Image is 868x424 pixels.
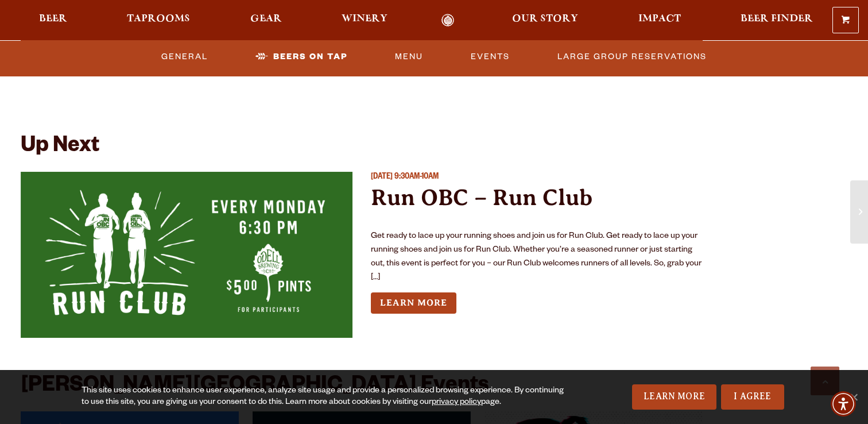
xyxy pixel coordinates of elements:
a: privacy policy [432,398,481,407]
span: [DATE] [371,173,393,182]
a: Menu [390,43,428,70]
a: Gear [243,14,289,27]
p: Get ready to lace up your running shoes and join us for Run Club. Get ready to lace up your runni... [371,230,703,285]
span: Beer Finder [741,14,813,24]
div: This site uses cookies to enhance user experience, analyze site usage and provide a personalized ... [82,386,568,408]
a: Our Story [505,14,586,27]
span: Our Story [512,14,578,24]
a: View event details [21,172,352,338]
a: Beer Finder [733,14,820,27]
span: Beer [39,14,67,24]
a: Impact [631,14,688,27]
a: Large Group Reservations [553,43,711,70]
a: Learn More [632,384,716,410]
a: Events [466,43,514,70]
span: 9:30AM-10AM [394,173,439,182]
a: Beer [32,14,75,27]
span: Gear [250,14,282,24]
a: I Agree [721,384,784,410]
span: Impact [638,14,681,24]
a: Beers On Tap [251,43,352,70]
span: Taprooms [127,14,190,24]
div: Accessibility Menu [831,391,856,417]
a: Run OBC – Run Club [371,184,592,210]
a: Taprooms [119,14,197,27]
a: Scroll to top [811,367,839,395]
h2: Up Next [21,135,99,160]
a: Learn more about Run OBC – Run Club [371,292,456,314]
span: Winery [342,14,387,24]
a: General [157,43,212,70]
a: Winery [334,14,395,27]
a: Odell Home [426,14,469,27]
